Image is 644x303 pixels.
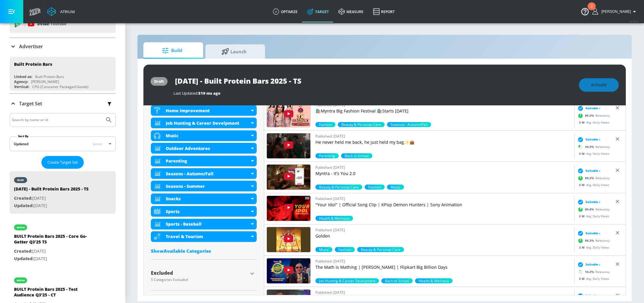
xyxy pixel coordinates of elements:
div: BUILT Protein Bars 2025 - Test Audience Q3'25 - CT [14,286,97,301]
div: Agency: [14,79,28,84]
div: Job Hunting & Career Develpment [166,120,250,126]
div: Suitable › [576,262,600,268]
div: Music [151,130,257,141]
div: 6.9% [381,278,413,283]
div: Seasons - Autumn/Fall [151,168,257,179]
p: He never held me back, he just held my bag✨👜 [315,139,572,145]
span: 2 M [579,214,586,218]
div: Sports - Baseball [166,221,250,227]
span: 90.6 % [585,207,595,212]
span: login as: ashley.jan@zefr.com [599,10,631,14]
span: Parenting [315,153,339,158]
span: Music [387,185,404,190]
span: latest [93,141,103,146]
p: [DATE] [14,255,97,263]
span: 99.2 % [585,176,595,180]
button: [PERSON_NAME] [592,8,638,15]
span: Back to School [341,153,372,158]
span: 2 M [579,277,586,281]
div: Parenting [151,156,257,166]
div: Seasons - Summer [166,183,250,189]
span: Suitable › [586,231,600,235]
div: Avg. Daily Views [576,245,609,250]
img: 8Q1sI_lNU-g [267,102,310,127]
span: Health & Wellness [415,278,453,283]
div: draft[DATE] - Built Protein Bars 2025 - TSCreated:[DATE]Updated:[DATE] [10,171,116,214]
div: Home Improvement [166,108,250,113]
img: 9_bTl2vvYQg [267,227,310,252]
div: Built Protein Bars [14,61,52,67]
span: Created: [14,248,32,254]
span: 519 ms ago [198,90,220,96]
a: Published: [DATE]🛍️Myntra Big Fashion Festival 🛍️Starts [DATE] [315,102,572,122]
span: 3 M [579,183,586,187]
div: Avg. Daily Views [576,277,609,281]
div: 5.4% [415,278,453,283]
p: Target Set [19,100,42,107]
p: Youtube [50,21,66,27]
span: Back to School [381,278,413,283]
button: Open Resource Center, 2 new notifications [577,3,593,20]
p: [DATE] [14,202,89,210]
div: Relevancy [576,205,610,214]
span: Suitable › [586,293,600,298]
div: Vertical: [14,84,29,89]
div: Avg. Daily Views [576,214,609,218]
span: Beauty & Personal Care [357,247,404,252]
div: 99.2% [365,185,385,190]
p: The Math is Mathing | [PERSON_NAME] | Flipkart Big Billion Days [315,264,572,270]
span: Suitable › [586,262,600,267]
div: draft [17,179,24,182]
span: Fashion [315,122,335,127]
span: Launch [211,44,257,59]
div: Seasons - Autumn/Fall [166,171,250,177]
div: Built Protein Bars [35,74,64,79]
span: Fashion [335,247,355,252]
img: AgrD0MW0x08 [267,165,310,190]
div: Avg. Daily Views [576,151,609,156]
div: Suitable › [576,230,600,236]
div: Music [166,133,250,138]
div: Travel & Tourism [151,231,257,242]
div: Excluded [151,271,248,275]
img: PtnpGqZEx9k [267,133,310,158]
div: Outdoor Adventures [166,146,250,151]
span: 30.5 % [585,145,595,149]
span: Suitable › [586,200,600,204]
span: 99.2 % [585,113,595,118]
p: [DATE] [14,195,89,202]
div: 2 [591,6,593,14]
a: Published: [DATE]The Math is Mathing | [PERSON_NAME] | Flipkart Big Billion Days [315,258,572,278]
div: 5.4% [341,153,372,158]
div: 99.2% [315,247,332,252]
img: cWppAbqm9I8 [267,196,310,221]
span: Job Hunting & Career Develpment [315,278,379,283]
div: Suitable › [576,293,600,299]
div: Parenting [166,158,250,164]
p: Golden [315,233,572,239]
p: Published: [DATE] [315,133,572,139]
div: Relevancy [576,111,610,120]
div: ShowAvailable Categories [151,248,257,254]
div: BUILT Protein Bars 2025 - Core Go-Getter Q3'25 TS [14,233,97,248]
p: Published: [DATE] [315,289,572,296]
span: v 4.25.4 [630,20,638,23]
span: Suitable › [586,168,600,173]
span: 10.2 % [585,270,595,274]
span: Suitable › [586,137,600,142]
span: Build [149,43,195,58]
div: 5 Categories Excluded [151,278,248,282]
div: Seasons - Summer [151,181,257,191]
div: 4.1% [315,216,353,221]
div: 50.0% [335,247,355,252]
label: Sort By [17,134,30,138]
span: Updated: [14,203,34,208]
span: Seasons - Autumn/Fall [387,122,431,127]
div: Relevancy [576,236,610,245]
a: Target [302,1,334,22]
span: Updated: [14,256,34,261]
div: [PERSON_NAME] [31,79,59,84]
div: Home Improvement [151,105,257,116]
p: [DATE] [14,248,97,255]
